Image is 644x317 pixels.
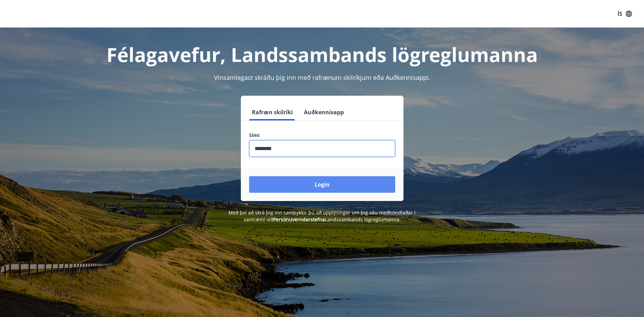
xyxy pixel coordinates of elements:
button: Auðkennisapp [301,104,347,120]
button: Rafræn skilríki [249,104,296,120]
span: Vinsamlegast skráðu þig inn með rafrænum skilríkjum eða Auðkennisappi. [214,73,430,82]
span: Með því að skrá þig inn samþykkir þú að upplýsingar um þig séu meðhöndlaðar í samræmi við Landssa... [228,209,416,223]
label: Sími [249,132,395,139]
button: Login [249,176,395,193]
a: Persónuverndarstefna [273,216,325,223]
button: ÍS [614,8,636,20]
h1: Félagavefur, Landssambands lögreglumanna [82,41,562,67]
